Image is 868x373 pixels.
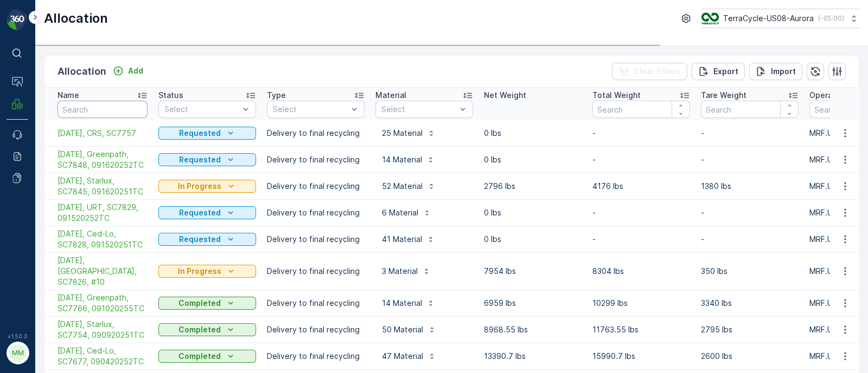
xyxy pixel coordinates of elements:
p: 14 Material [382,154,422,165]
p: - [592,128,690,139]
p: Add [128,66,143,76]
p: 50 Material [382,324,423,335]
span: [DATE], CRS, SC7757 [58,128,148,139]
p: Delivery to final recycling [267,234,365,245]
p: Delivery to final recycling [267,207,365,218]
p: 7954 lbs [484,266,582,277]
a: 09/19/25, Greenpath, SC7848, 091620252TC [58,149,148,171]
input: Search [701,101,799,118]
p: 41 Material [382,234,422,245]
span: [DATE], Starlux, SC7845, 091620251TC [58,175,148,197]
a: 09/19/25, CRS, SC7757 [58,128,148,139]
p: Total Weight [592,90,641,101]
p: - [701,207,799,218]
p: - [701,128,799,139]
p: 0 lbs [484,154,582,165]
p: Name [58,90,79,101]
a: 09/11/25, Greenpath, SC7766, 091020255TC [58,292,148,314]
p: - [701,154,799,165]
button: Requested [158,153,256,166]
button: 3 Material [375,263,437,280]
a: 09/19/25, Ced-Lo, SC7828, 091520251TC [58,228,148,250]
button: Add [108,64,148,77]
p: 52 Material [382,181,423,192]
p: Net Weight [484,90,526,101]
p: Clear Filters [634,66,681,77]
button: 25 Material [375,125,442,142]
p: 14 Material [382,298,422,309]
p: Delivery to final recycling [267,298,365,309]
button: Export [692,63,745,80]
img: image_ci7OI47.png [701,12,719,24]
button: 52 Material [375,178,442,195]
button: 50 Material [375,321,443,338]
span: [DATE], Starlux, SC7754, 090920251TC [58,319,148,341]
button: Completed [158,297,256,310]
p: Delivery to final recycling [267,128,365,139]
p: In Progress [178,266,221,277]
span: [DATE], [GEOGRAPHIC_DATA], SC7826, #10 [58,255,148,287]
a: 09/22/25, URT, SC7829, 091520252TC [58,202,148,224]
p: 1380 lbs [701,181,799,192]
img: logo [7,9,28,30]
button: 41 Material [375,231,442,248]
p: 6 Material [382,207,418,218]
p: Delivery to final recycling [267,154,365,165]
p: 8304 lbs [592,266,690,277]
div: MM [9,344,27,362]
span: [DATE], Ced-Lo, SC7677, 090420252TC [58,345,148,367]
p: Delivery to final recycling [267,266,365,277]
p: 11763.55 lbs [592,324,690,335]
input: Search [58,101,148,118]
p: Delivery to final recycling [267,181,365,192]
p: 2795 lbs [701,324,799,335]
p: Type [267,90,286,101]
p: Import [771,66,796,77]
p: Completed [178,324,221,335]
p: 8968.55 lbs [484,324,582,335]
p: Select [273,104,348,115]
p: 0 lbs [484,234,582,245]
p: - [701,234,799,245]
p: TerraCycle-US08-Aurora [723,13,814,24]
p: - [592,154,690,165]
button: MM [7,342,28,364]
p: Status [158,90,183,101]
p: Requested [179,234,221,245]
p: Completed [178,298,221,309]
p: - [592,207,690,218]
button: Requested [158,127,256,140]
p: 4176 lbs [592,181,690,192]
p: ( -05:00 ) [818,14,844,23]
button: 14 Material [375,295,442,312]
button: In Progress [158,265,256,278]
span: [DATE], URT, SC7829, 091520252TC [58,202,148,224]
button: Completed [158,323,256,336]
p: 2600 lbs [701,351,799,362]
p: 0 lbs [484,207,582,218]
span: [DATE], Ced-Lo, SC7828, 091520251TC [58,228,148,250]
button: 6 Material [375,204,438,221]
p: Delivery to final recycling [267,324,365,335]
button: Completed [158,350,256,363]
p: Select [381,104,456,115]
p: Requested [179,207,221,218]
a: 09/15/25, Mid America, SC7826, #10 [58,255,148,287]
span: v 1.50.3 [7,333,28,339]
button: Requested [158,206,256,219]
p: Tare Weight [701,90,746,101]
button: In Progress [158,180,256,193]
a: 09/18/25, Starlux, SC7845, 091620251TC [58,175,148,197]
a: 09/10/25, Starlux, SC7754, 090920251TC [58,319,148,341]
p: 0 lbs [484,128,582,139]
button: TerraCycle-US08-Aurora(-05:00) [701,9,859,28]
span: [DATE], Greenpath, SC7848, 091620252TC [58,149,148,171]
p: - [592,234,690,245]
p: Requested [179,128,221,139]
p: In Progress [178,181,221,192]
p: 2796 lbs [484,181,582,192]
p: Delivery to final recycling [267,351,365,362]
button: Clear Filters [612,63,687,80]
input: Search [592,101,690,118]
button: 14 Material [375,151,442,168]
